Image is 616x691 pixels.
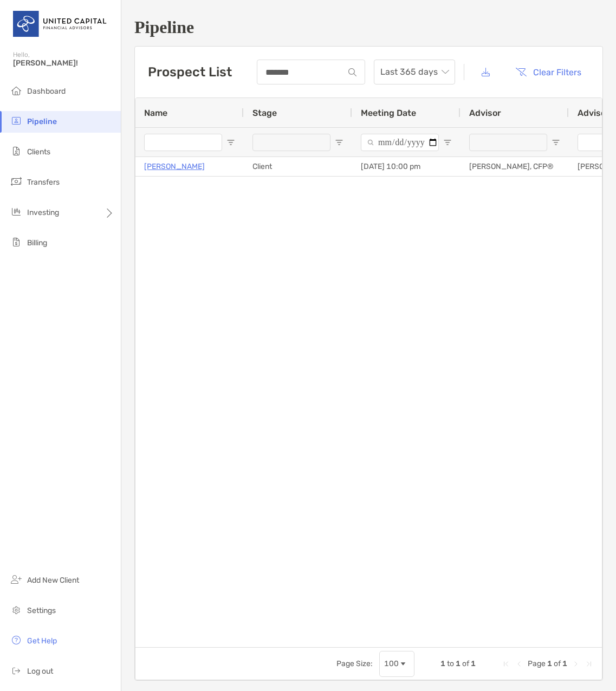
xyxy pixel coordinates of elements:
[144,108,167,118] span: Name
[10,175,23,188] img: transfers icon
[585,660,593,668] div: Last Page
[384,659,399,668] div: 100
[134,17,603,37] h1: Pipeline
[10,84,23,97] img: dashboard icon
[27,636,57,646] span: Get Help
[462,659,469,668] span: of
[440,659,445,668] span: 1
[547,659,552,668] span: 1
[380,60,449,84] span: Last 365 days
[507,60,589,84] button: Clear Filters
[27,238,47,247] span: Billing
[348,68,356,76] img: input icon
[335,138,343,147] button: Open Filter Menu
[27,117,57,126] span: Pipeline
[515,660,523,668] div: Previous Page
[502,660,510,668] div: First Page
[456,659,461,668] span: 1
[469,108,501,118] span: Advisor
[13,58,114,68] span: [PERSON_NAME]!
[27,667,53,676] span: Log out
[554,659,561,668] span: of
[226,138,235,147] button: Open Filter Menu
[27,178,60,187] span: Transfers
[528,659,546,668] span: Page
[27,208,59,217] span: Investing
[552,138,560,147] button: Open Filter Menu
[13,4,108,43] img: United Capital Logo
[144,160,205,173] a: [PERSON_NAME]
[361,134,439,151] input: Meeting Date Filter Input
[244,157,352,176] div: Client
[27,606,56,615] span: Settings
[27,576,79,585] span: Add New Client
[352,157,461,176] div: [DATE] 10:00 pm
[562,659,567,668] span: 1
[379,651,414,677] div: Page Size
[10,573,23,586] img: add_new_client icon
[461,157,569,176] div: [PERSON_NAME], CFP®
[10,114,23,127] img: pipeline icon
[27,147,50,157] span: Clients
[10,145,23,158] img: clients icon
[144,134,222,151] input: Name Filter Input
[10,603,23,616] img: settings icon
[148,64,232,80] h3: Prospect List
[10,236,23,249] img: billing icon
[336,659,373,668] div: Page Size:
[447,659,454,668] span: to
[361,108,416,118] span: Meeting Date
[27,87,66,96] span: Dashboard
[252,108,277,118] span: Stage
[471,659,476,668] span: 1
[443,138,452,147] button: Open Filter Menu
[10,664,23,677] img: logout icon
[10,634,23,647] img: get-help icon
[10,205,23,218] img: investing icon
[572,660,580,668] div: Next Page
